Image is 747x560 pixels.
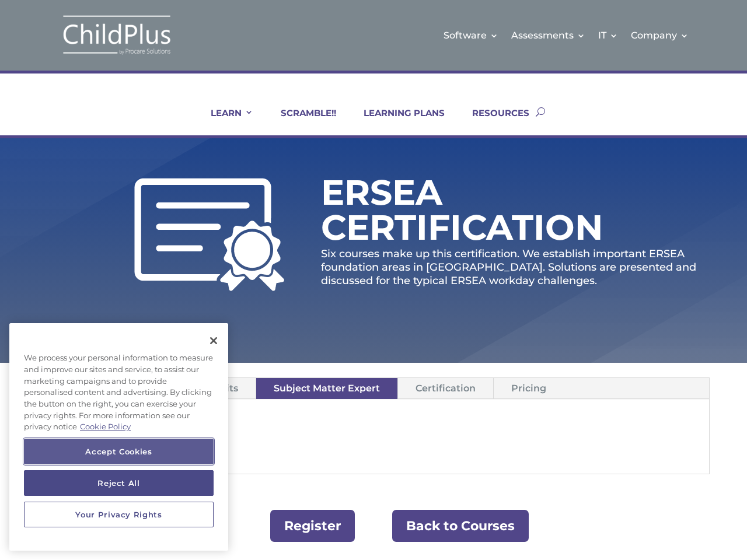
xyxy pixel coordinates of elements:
[9,323,228,551] div: Cookie banner
[458,107,529,135] a: RESOURCES
[398,378,493,398] a: Certification
[24,502,214,527] button: Your Privacy Rights
[9,323,228,551] div: Privacy
[349,107,445,135] a: LEARNING PLANS
[266,107,336,135] a: SCRAMBLE!!
[598,12,618,59] a: IT
[196,107,253,135] a: LEARN
[270,510,355,542] a: Register
[24,439,214,464] button: Accept Cookies
[631,12,689,59] a: Company
[256,378,397,398] a: Subject Matter Expert
[80,422,131,431] a: More information about your privacy, opens in a new tab
[444,12,498,59] a: Software
[511,12,585,59] a: Assessments
[24,470,214,496] button: Reject All
[494,378,564,398] a: Pricing
[9,346,228,439] div: We process your personal information to measure and improve our sites and service, to assist our ...
[392,510,529,542] a: Back to Courses
[201,328,226,353] button: Close
[321,247,710,288] p: Six courses make up this certification. We establish important ERSEA foundation areas in [GEOGRAP...
[321,175,630,251] h1: ERSEA Certification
